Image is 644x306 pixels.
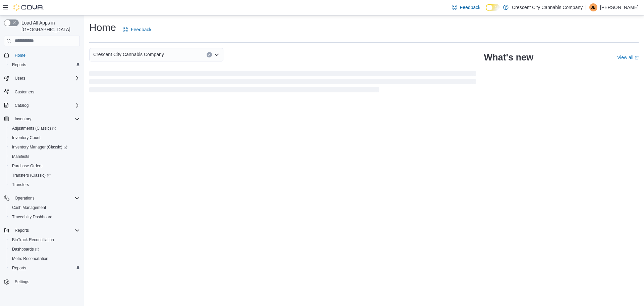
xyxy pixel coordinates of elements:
[9,204,80,212] span: Cash Management
[9,162,80,170] span: Purchase Orders
[15,89,34,95] span: Customers
[12,154,29,159] span: Manifests
[7,60,83,70] button: Reports
[1,50,83,60] button: Home
[7,152,83,161] button: Manifests
[9,134,80,142] span: Inventory Count
[9,264,80,272] span: Reports
[7,263,83,273] button: Reports
[9,61,29,69] a: Reports
[7,254,83,263] button: Metrc Reconciliation
[12,101,31,110] button: Catalog
[7,171,83,180] a: Transfers (Classic)
[600,3,639,11] p: [PERSON_NAME]
[12,205,46,210] span: Cash Management
[9,143,70,151] a: Inventory Manager (Classic)
[9,181,32,189] a: Transfers
[460,4,480,11] span: Feedback
[7,133,83,142] button: Inventory Count
[9,152,32,161] a: Manifests
[1,193,83,203] button: Operations
[9,255,51,263] a: Metrc Reconciliation
[12,115,34,123] button: Inventory
[15,53,25,58] span: Home
[13,4,44,11] img: Cova
[1,101,83,110] button: Catalog
[7,124,83,133] a: Adjustments (Classic)
[512,3,583,11] p: Crescent City Cannabis Company
[1,114,83,124] button: Inventory
[15,195,35,201] span: Operations
[9,171,80,179] span: Transfers (Classic)
[9,124,80,132] span: Adjustments (Classic)
[486,4,500,11] input: Dark Mode
[12,226,32,234] button: Reports
[12,194,37,202] button: Operations
[7,245,83,254] a: Dashboards
[9,61,80,69] span: Reports
[89,21,116,34] h1: Home
[15,116,31,122] span: Inventory
[12,182,29,187] span: Transfers
[12,74,80,82] span: Users
[12,126,56,131] span: Adjustments (Classic)
[12,237,54,243] span: BioTrack Reconciliation
[635,56,639,60] svg: External link
[12,265,26,271] span: Reports
[15,103,29,108] span: Catalog
[12,278,32,286] a: Settings
[12,101,80,110] span: Catalog
[591,3,596,11] span: JB
[12,173,51,178] span: Transfers (Classic)
[120,23,154,36] a: Feedback
[207,52,212,57] button: Clear input
[19,19,80,33] span: Load All Apps in [GEOGRAPHIC_DATA]
[9,181,80,189] span: Transfers
[9,236,80,244] span: BioTrack Reconciliation
[15,228,29,233] span: Reports
[9,134,43,142] a: Inventory Count
[15,279,29,285] span: Settings
[7,180,83,189] button: Transfers
[7,161,83,171] button: Purchase Orders
[9,245,42,253] a: Dashboards
[12,226,80,234] span: Reports
[4,48,80,304] nav: Complex example
[484,52,533,63] h2: What's new
[12,88,37,96] a: Customers
[12,62,26,68] span: Reports
[1,226,83,235] button: Reports
[9,124,59,132] a: Adjustments (Classic)
[12,74,28,82] button: Users
[9,236,57,244] a: BioTrack Reconciliation
[93,50,164,58] span: Crescent City Cannabis Company
[12,194,80,202] span: Operations
[1,74,83,83] button: Users
[9,171,53,179] a: Transfers (Classic)
[12,277,80,286] span: Settings
[7,142,83,152] a: Inventory Manager (Classic)
[9,162,45,170] a: Purchase Orders
[12,135,41,140] span: Inventory Count
[7,203,83,212] button: Cash Management
[12,247,39,252] span: Dashboards
[12,256,48,261] span: Metrc Reconciliation
[449,1,483,14] a: Feedback
[9,204,49,212] a: Cash Management
[12,163,43,169] span: Purchase Orders
[589,3,597,11] div: Jacquelyn Beehner
[7,235,83,245] button: BioTrack Reconciliation
[12,51,28,59] a: Home
[585,3,587,11] p: |
[617,55,639,60] a: View allExternal link
[131,26,151,33] span: Feedback
[1,87,83,97] button: Customers
[1,277,83,287] button: Settings
[12,115,80,123] span: Inventory
[214,52,219,57] button: Open list of options
[12,88,80,96] span: Customers
[9,143,80,151] span: Inventory Manager (Classic)
[15,76,25,81] span: Users
[12,51,80,59] span: Home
